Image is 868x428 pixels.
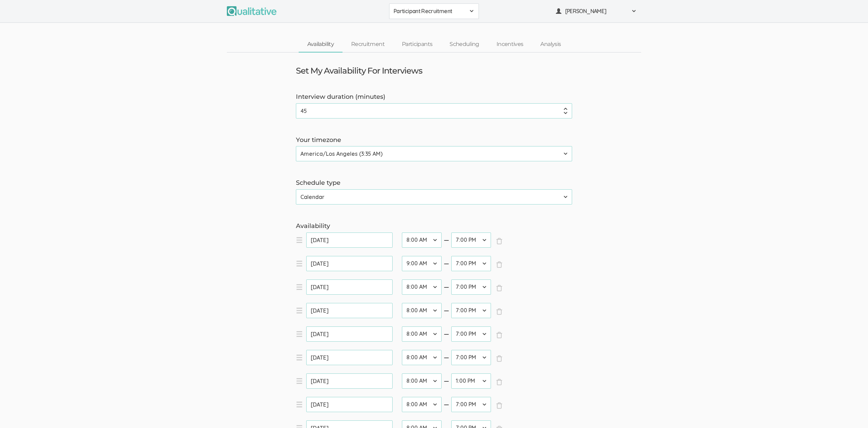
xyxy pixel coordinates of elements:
[496,238,503,245] span: ×
[296,179,572,188] label: Schedule type
[441,37,488,52] a: Scheduling
[389,3,479,19] button: Participant Recruitment
[496,261,503,268] span: ×
[394,7,465,15] span: Participant Recruitment
[565,7,627,15] span: [PERSON_NAME]
[551,3,641,19] button: [PERSON_NAME]
[496,402,503,409] span: ×
[296,136,572,145] label: Your timezone
[496,332,503,339] span: ×
[227,6,277,16] img: Qualitative
[299,37,343,52] a: Availability
[496,379,503,386] span: ×
[532,37,569,52] a: Analysis
[833,395,868,428] iframe: Chat Widget
[496,308,503,315] span: ×
[393,37,441,52] a: Participants
[496,355,503,362] span: ×
[496,285,503,292] span: ×
[296,222,572,231] label: Availability
[488,37,532,52] a: Incentives
[296,93,572,102] label: Interview duration (minutes)
[343,37,393,52] a: Recruitment
[296,66,422,75] h3: Set My Availability For Interviews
